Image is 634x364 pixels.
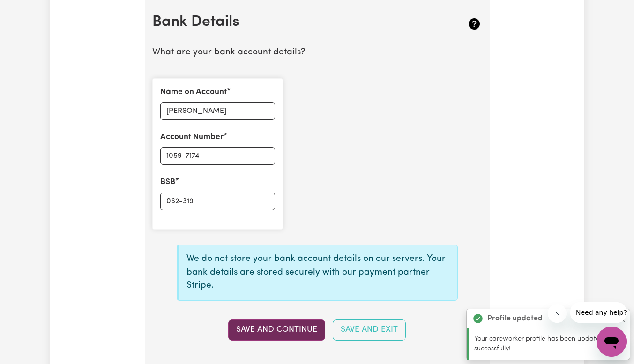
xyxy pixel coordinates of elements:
[160,131,224,143] label: Account Number
[6,7,57,14] span: Need any help?
[160,86,227,98] label: Name on Account
[160,193,275,210] input: e.g. 110000
[152,46,482,59] p: What are your bank account details?
[570,302,627,323] iframe: Message from company
[160,176,175,188] label: BSB
[597,327,627,357] iframe: Button to launch messaging window
[487,313,543,324] strong: Profile updated
[160,102,275,120] input: Holly Peers
[548,304,567,323] iframe: Close message
[160,147,275,165] input: e.g. 000123456
[228,319,325,340] button: Save and Continue
[333,319,406,340] button: Save and Exit
[474,334,624,354] p: Your careworker profile has been updated successfully!
[186,253,450,293] p: We do not store your bank account details on our servers. Your bank details are stored securely w...
[152,13,427,31] h2: Bank Details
